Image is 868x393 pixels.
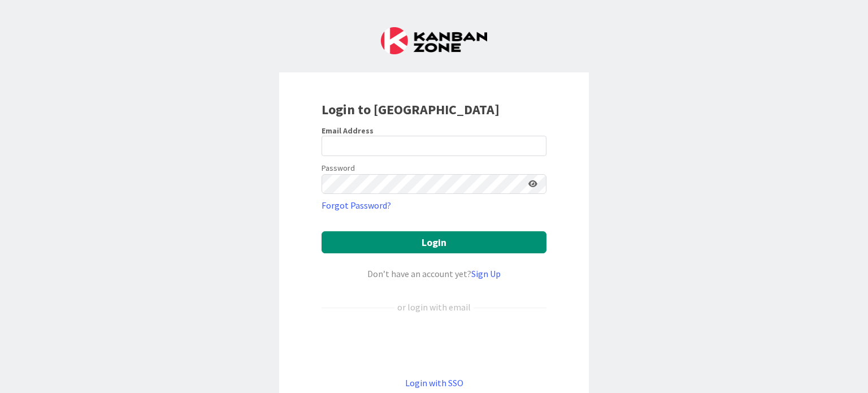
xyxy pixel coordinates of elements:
div: Don’t have an account yet? [322,267,546,280]
label: Email Address [322,126,374,136]
button: Login [322,231,546,253]
b: Login to [GEOGRAPHIC_DATA] [322,101,500,118]
a: Login with SSO [405,377,463,388]
iframe: Sign in with Google Button [316,332,552,357]
a: Forgot Password? [322,198,391,212]
img: Kanban Zone [381,27,487,54]
a: Sign Up [471,268,501,279]
div: or login with email [394,300,474,314]
label: Password [322,162,355,174]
